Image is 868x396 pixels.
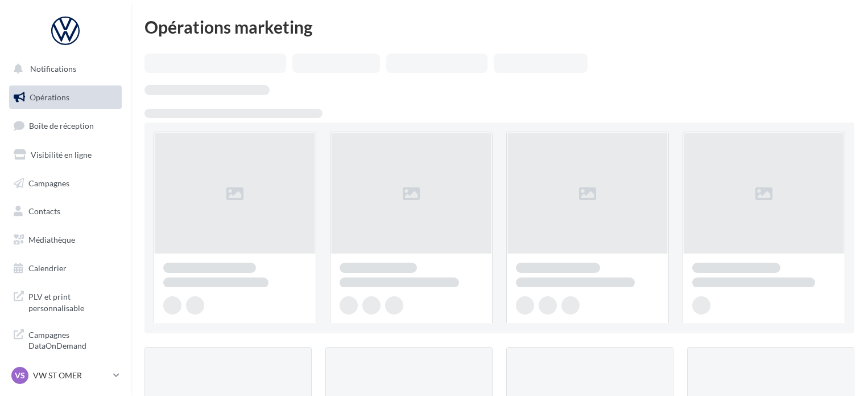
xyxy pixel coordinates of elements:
[9,365,122,386] a: VS VW ST OMER
[7,322,124,356] a: Campagnes DataOnDemand
[33,370,109,381] p: VW ST OMER
[7,256,124,280] a: Calendrier
[7,57,119,81] button: Notifications
[30,92,69,102] span: Opérations
[7,172,124,195] a: Campagnes
[7,228,124,252] a: Médiathèque
[28,178,69,187] span: Campagnes
[15,370,25,381] span: VS
[28,289,117,313] span: PLV et print personnalisable
[30,64,76,74] span: Notifications
[28,206,60,216] span: Contacts
[29,121,94,130] span: Boîte de réception
[7,143,124,167] a: Visibilité en ligne
[7,284,124,318] a: PLV et print personnalisable
[144,18,854,35] div: Opérations marketing
[28,235,75,244] span: Médiathèque
[31,150,92,160] span: Visibilité en ligne
[28,263,67,273] span: Calendrier
[7,113,124,138] a: Boîte de réception
[28,327,117,352] span: Campagnes DataOnDemand
[7,199,124,223] a: Contacts
[7,85,124,109] a: Opérations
